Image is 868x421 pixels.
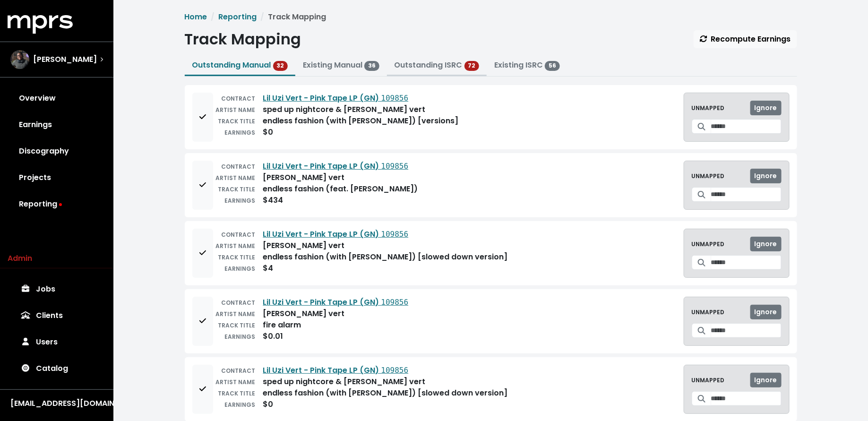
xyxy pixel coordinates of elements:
div: endless fashion (with [PERSON_NAME]) [versions] [263,115,459,127]
div: sped up nightcore & [PERSON_NAME] vert [263,104,426,115]
span: 56 [545,61,560,70]
div: $0.01 [263,331,284,342]
span: 32 [273,61,288,70]
nav: breadcrumb [185,11,797,23]
small: ARTIST NAME [216,310,256,318]
small: CONTRACT [222,231,256,239]
span: Ignore [755,375,777,385]
tt: 109856 [381,162,409,171]
a: Reporting [219,11,257,22]
a: Lil Uzi Vert - Pink Tape LP (GN) 109856 [263,93,409,103]
button: Ignore [750,237,782,251]
div: [EMAIL_ADDRESS][DOMAIN_NAME] [10,398,103,409]
input: Search for a track to map to [711,391,782,406]
a: Outstanding ISRC [395,60,463,70]
a: Users [8,329,106,355]
a: Lil Uzi Vert - Pink Tape LP (GN) 109856 [263,365,409,376]
a: Lil Uzi Vert - Pink Tape LP (GN) 109856 [263,297,409,308]
a: Home [185,11,207,22]
div: endless fashion (with [PERSON_NAME]) [slowed down version] [263,387,508,399]
small: ARTIST NAME [216,378,256,386]
a: Existing Manual 36 [303,60,379,70]
small: ARTIST NAME [216,174,256,182]
button: Add to mapping queue [192,229,213,278]
small: CONTRACT [222,367,256,375]
a: Projects [8,164,106,191]
small: ARTIST NAME [216,106,256,114]
button: Ignore [750,305,782,319]
a: mprs logo [8,18,73,29]
div: $0 [263,127,274,138]
small: TRACK TITLE [218,389,256,397]
button: Add to mapping queue [192,365,213,414]
li: Track Mapping [257,11,327,23]
small: CONTRACT [222,299,256,307]
small: TRACK TITLE [218,253,256,261]
button: Ignore [750,101,782,115]
span: Ignore [755,239,777,249]
a: Earnings [8,112,106,138]
a: Clients [8,302,106,329]
small: UNMAPPED [692,308,725,317]
img: The selected account / producer [10,50,29,69]
span: Recompute Earnings [700,34,791,44]
div: sped up nightcore & [PERSON_NAME] vert [263,376,426,387]
span: Ignore [755,103,777,112]
span: Ignore [755,171,777,180]
small: CONTRACT [222,95,256,103]
small: UNMAPPED [692,104,725,112]
button: [EMAIL_ADDRESS][DOMAIN_NAME] [8,397,106,410]
small: EARNINGS [225,401,256,409]
a: Existing ISRC 56 [494,60,560,70]
small: EARNINGS [225,129,256,137]
a: Overview [8,85,106,112]
div: [PERSON_NAME] vert [263,240,345,251]
input: Search for a track to map to [711,187,782,202]
h1: Track Mapping [185,30,301,48]
button: Ignore [750,169,782,183]
button: Ignore [750,373,782,387]
div: $4 [263,263,274,274]
a: Catalog [8,355,106,382]
div: [PERSON_NAME] vert [263,172,345,183]
div: endless fashion (with [PERSON_NAME]) [slowed down version] [263,251,508,263]
button: Add to mapping queue [192,93,213,142]
a: Reporting [8,191,106,217]
tt: 109856 [381,366,409,375]
small: UNMAPPED [692,172,725,180]
input: Search for a track to map to [711,255,782,270]
tt: 109856 [381,298,409,307]
span: 36 [364,61,379,70]
a: Discography [8,138,106,164]
small: UNMAPPED [692,376,725,385]
tt: 109856 [381,230,409,239]
small: UNMAPPED [692,240,725,249]
tt: 109856 [381,94,409,103]
span: [PERSON_NAME] [33,54,97,65]
span: Ignore [755,307,777,317]
small: EARNINGS [225,197,256,205]
button: Add to mapping queue [192,161,213,210]
a: Lil Uzi Vert - Pink Tape LP (GN) 109856 [263,161,409,172]
div: endless fashion (feat. [PERSON_NAME]) [263,183,418,195]
div: $0 [263,399,274,410]
small: EARNINGS [225,265,256,273]
span: 72 [464,61,480,70]
div: [PERSON_NAME] vert [263,308,345,319]
small: TRACK TITLE [218,321,256,329]
small: TRACK TITLE [218,117,256,125]
a: Lil Uzi Vert - Pink Tape LP (GN) 109856 [263,229,409,240]
input: Search for a track to map to [711,119,782,134]
a: Jobs [8,276,106,302]
small: TRACK TITLE [218,185,256,193]
input: Search for a track to map to [711,323,782,338]
small: ARTIST NAME [216,242,256,250]
div: fire alarm [263,319,301,331]
small: EARNINGS [225,333,256,341]
a: Outstanding Manual 32 [192,60,288,70]
div: $434 [263,195,284,206]
button: Recompute Earnings [694,30,797,48]
button: Add to mapping queue [192,297,213,346]
small: CONTRACT [222,163,256,171]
